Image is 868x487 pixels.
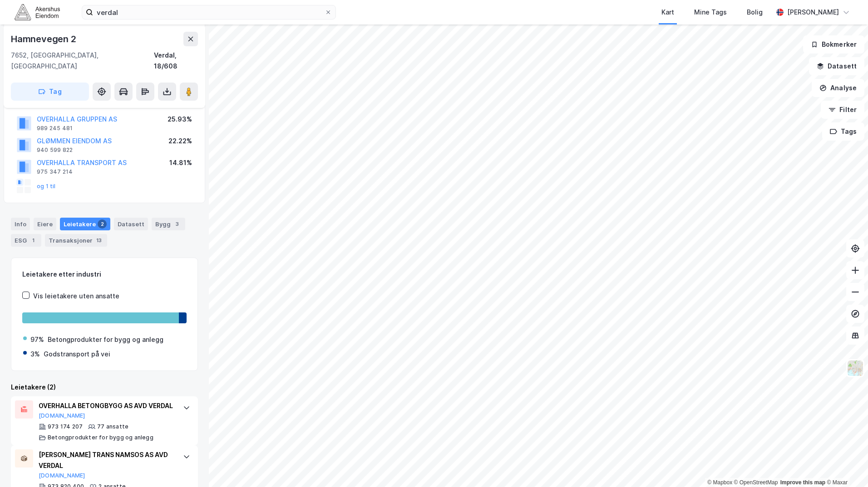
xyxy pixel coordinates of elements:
[823,443,868,487] div: Kontrollprogram for chat
[707,479,732,486] a: Mapbox
[97,423,128,430] div: 77 ansatte
[809,57,864,75] button: Datasett
[48,423,83,430] div: 973 174 207
[98,219,107,229] div: 2
[11,83,89,101] button: Tag
[169,157,192,168] div: 14.81%
[29,236,38,245] div: 1
[94,236,104,245] div: 13
[823,443,868,487] iframe: Chat Widget
[821,101,864,119] button: Filter
[37,146,73,154] div: 940 599 822
[39,472,85,479] button: [DOMAIN_NAME]
[787,7,839,18] div: [PERSON_NAME]
[114,218,148,230] div: Datasett
[154,50,198,72] div: Verdal, 18/608
[22,269,187,280] div: Leietakere etter industri
[734,479,778,486] a: OpenStreetMap
[168,114,192,125] div: 25.93%
[39,400,174,411] div: OVERHALLA BETONGBYGG AS AVD VERDAL
[39,449,174,471] div: [PERSON_NAME] TRANS NAMSOS AS AVD VERDAL
[694,7,727,18] div: Mine Tags
[37,168,73,175] div: 975 347 214
[37,125,73,132] div: 989 245 481
[152,218,185,230] div: Bygg
[11,234,41,247] div: ESG
[803,35,864,54] button: Bokmerker
[44,349,110,360] div: Godstransport på vei
[173,219,182,229] div: 3
[30,334,44,345] div: 97%
[30,349,40,360] div: 3%
[48,434,153,441] div: Betongprodukter for bygg og anlegg
[168,136,192,146] div: 22.22%
[39,412,85,419] button: [DOMAIN_NAME]
[93,5,325,19] input: Søk på adresse, matrikkel, gårdeiere, leietakere eller personer
[11,50,154,72] div: 7652, [GEOGRAPHIC_DATA], [GEOGRAPHIC_DATA]
[15,4,60,20] img: akershus-eiendom-logo.9091f326c980b4bce74ccdd9f866810c.svg
[45,234,107,247] div: Transaksjoner
[33,291,119,302] div: Vis leietakere uten ansatte
[11,218,30,230] div: Info
[48,334,163,345] div: Betongprodukter for bygg og anlegg
[822,122,864,141] button: Tags
[747,7,763,18] div: Bolig
[60,218,110,230] div: Leietakere
[11,382,198,393] div: Leietakere (2)
[11,32,78,46] div: Hamnevegen 2
[847,360,864,377] img: Z
[34,218,56,230] div: Eiere
[780,479,825,486] a: Improve this map
[661,7,674,18] div: Kart
[812,79,864,97] button: Analyse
